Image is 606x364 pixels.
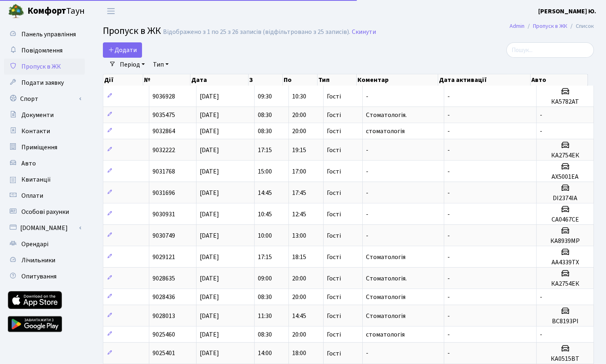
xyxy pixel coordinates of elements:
span: 09:00 [258,274,272,283]
span: 18:00 [292,349,306,358]
span: 9036928 [153,92,175,101]
span: 9030931 [153,210,175,219]
span: 14:00 [258,349,272,358]
span: 11:30 [258,312,272,320]
img: logo.png [8,3,24,19]
span: Оплати [21,191,43,200]
span: Контакти [21,127,50,136]
h5: КА5782АТ [540,98,590,106]
span: Квитанції [21,175,51,184]
span: Додати [108,46,137,54]
th: Тип [318,74,357,86]
span: 9028013 [153,312,175,320]
span: 9031768 [153,167,175,176]
h5: DI2374IA [540,195,590,202]
span: [DATE] [200,92,219,101]
span: [DATE] [200,231,219,240]
a: Тип [150,58,172,71]
a: Орендарі [4,236,85,252]
span: 17:00 [292,167,306,176]
a: [DOMAIN_NAME] [4,220,85,236]
span: Гості [327,168,341,175]
span: Повідомлення [21,46,63,55]
span: 10:00 [258,231,272,240]
a: Приміщення [4,139,85,155]
span: - [366,146,368,155]
button: Переключити навігацію [101,4,121,18]
th: Дата [190,74,248,86]
span: Лічильники [21,256,55,265]
span: - [447,167,450,176]
span: 17:15 [258,253,272,261]
span: 12:45 [292,210,306,219]
span: - [366,92,368,101]
span: 9035475 [153,111,175,119]
span: Особові рахунки [21,207,69,216]
span: - [366,188,368,197]
span: 14:45 [258,188,272,197]
span: Гості [327,254,341,260]
span: Опитування [21,272,56,281]
span: - [540,127,542,136]
a: [PERSON_NAME] Ю. [538,6,596,16]
span: Гості [327,294,341,300]
span: Гості [327,128,341,134]
span: 08:30 [258,111,272,119]
span: Гості [327,275,341,282]
span: 9028436 [153,293,175,301]
a: Квитанції [4,172,85,188]
span: Стоматологія [366,293,405,301]
span: [DATE] [200,312,219,320]
span: [DATE] [200,210,219,219]
span: 14:45 [292,312,306,320]
span: - [447,127,450,136]
span: 19:15 [292,146,306,155]
span: - [447,330,450,339]
span: Стоматологія [366,253,405,261]
li: Список [567,22,594,31]
span: [DATE] [200,146,219,155]
th: Авто [531,74,588,86]
span: - [447,146,450,155]
span: - [366,167,368,176]
th: № [143,74,191,86]
span: - [447,92,450,101]
span: 17:15 [258,146,272,155]
span: Пропуск в ЖК [103,24,161,38]
span: Авто [21,159,36,168]
span: - [447,293,450,301]
span: - [447,312,450,320]
span: [DATE] [200,253,219,261]
span: 9029121 [153,253,175,261]
span: - [366,210,368,219]
span: 9032222 [153,146,175,155]
span: Стоматологія. [366,274,407,283]
span: [DATE] [200,111,219,119]
span: - [540,111,542,119]
span: Гості [327,331,341,338]
h5: КА2754ЕК [540,152,590,159]
span: 18:15 [292,253,306,261]
span: Подати заявку [21,78,64,87]
span: 9028635 [153,274,175,283]
span: 10:45 [258,210,272,219]
h5: КА0515ВТ [540,355,590,363]
th: Дії [103,74,143,86]
a: Спорт [4,91,85,107]
a: Опитування [4,268,85,285]
a: Оплати [4,188,85,204]
span: 9025460 [153,330,175,339]
span: Гості [327,190,341,196]
span: Гості [327,147,341,153]
span: 20:00 [292,330,306,339]
span: [DATE] [200,167,219,176]
span: 20:00 [292,111,306,119]
span: Гості [327,93,341,100]
span: [DATE] [200,274,219,283]
th: По [283,74,318,86]
span: - [366,349,368,358]
h5: АА4339ТХ [540,259,590,266]
h5: КА2754ЕК [540,280,590,288]
span: - [447,231,450,240]
span: - [447,253,450,261]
